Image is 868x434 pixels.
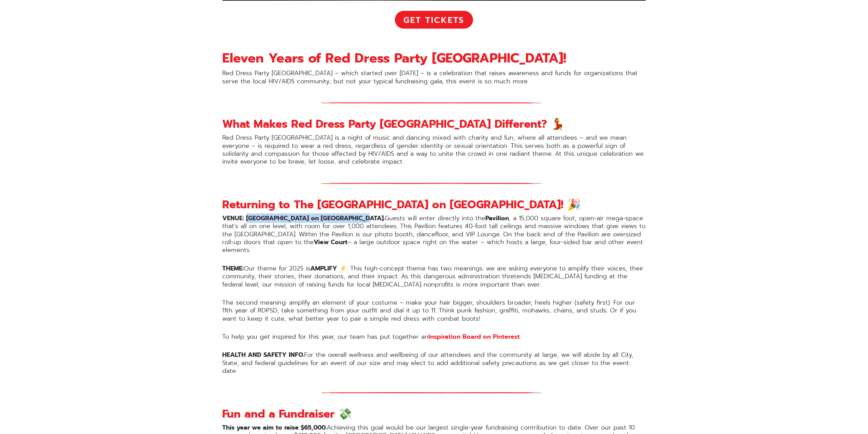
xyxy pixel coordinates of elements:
[223,264,244,273] strong: THEME:
[223,265,646,289] p: Our theme for 2025 is . This high-concept theme has two meanings: we are asking everyone to ampli...
[223,213,385,223] strong: VENUE: [GEOGRAPHIC_DATA] on [GEOGRAPHIC_DATA].
[223,196,581,213] strong: Returning to The [GEOGRAPHIC_DATA] on [GEOGRAPHIC_DATA]! 🎉
[311,264,347,273] strong: AMPLIFY ⚡️
[429,332,520,341] a: Inspiration Board on Pinterest
[223,299,646,323] p: The second meaning: amplify an element of your costume – make your hair bigger, shoulders broader...
[223,423,327,432] strong: This year we aim to raise $65,000.
[223,214,646,254] p: Guests will enter directly into the , a 15,000 square foot, open-air mega-space that's all on one...
[314,237,348,247] strong: View Court
[223,406,352,422] strong: Fun and a Fundraiser 💸
[395,11,473,29] a: Get Tickets
[223,333,646,341] p: To help you get inspired for this year, our team has put together an .
[223,134,646,166] p: Red Dress Party [GEOGRAPHIC_DATA] is a night of music and dancing mixed with charity and fun, whe...
[486,213,509,223] strong: Pavilion
[223,69,646,85] p: Red Dress Party [GEOGRAPHIC_DATA] – which started over [DATE] – is a celebration that raises awar...
[223,48,567,68] strong: Eleven Years of Red Dress Party [GEOGRAPHIC_DATA]!
[223,351,646,375] p: For the overall wellness and wellbeing of our attendees and the community at large, we will abide...
[223,350,304,360] strong: HEALTH AND SAFETY INFO.
[223,116,565,132] strong: What Makes Red Dress Party [GEOGRAPHIC_DATA] Different? 💃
